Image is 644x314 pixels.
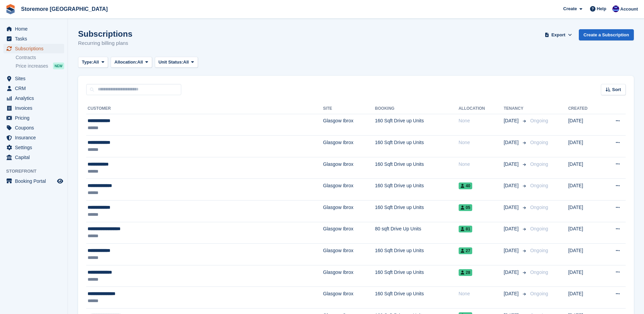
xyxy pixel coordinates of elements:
span: All [137,59,143,66]
button: Export [544,29,573,40]
span: 40 [459,182,472,189]
span: Analytics [15,93,56,103]
a: menu [3,133,64,142]
td: [DATE] [568,114,602,136]
span: Type: [82,59,93,66]
span: [DATE] [504,247,520,254]
span: Storefront [6,168,68,175]
td: 160 Sqft Drive up Units [375,179,459,200]
a: Preview store [56,177,64,185]
a: menu [3,44,64,53]
a: Storemore [GEOGRAPHIC_DATA] [18,3,110,15]
span: Create [563,5,577,12]
td: Glasgow Ibrox [323,222,375,244]
a: menu [3,153,64,162]
span: Subscriptions [15,44,56,53]
a: menu [3,84,64,93]
span: Invoices [15,103,56,113]
span: Capital [15,153,56,162]
span: [DATE] [504,290,520,297]
div: None [459,161,504,168]
span: All [93,59,99,66]
td: Glasgow Ibrox [323,265,375,287]
span: Ongoing [530,161,548,167]
span: Ongoing [530,140,548,145]
div: NEW [53,63,64,69]
td: 160 Sqft Drive up Units [375,287,459,309]
a: menu [3,113,64,123]
th: Customer [86,103,323,114]
td: 160 Sqft Drive up Units [375,157,459,179]
span: [DATE] [504,204,520,211]
span: Unit Status: [159,59,183,66]
span: Ongoing [530,183,548,188]
span: Price increases [16,63,48,69]
td: [DATE] [568,179,602,200]
h1: Subscriptions [78,29,132,38]
span: 81 [459,226,472,232]
button: Allocation: All [111,57,152,68]
td: [DATE] [568,200,602,222]
th: Booking [375,103,459,114]
a: menu [3,103,64,113]
td: Glasgow Ibrox [323,114,375,136]
div: None [459,117,504,124]
td: [DATE] [568,244,602,265]
div: None [459,139,504,146]
td: 160 Sqft Drive up Units [375,265,459,287]
span: Ongoing [530,226,548,231]
span: Export [551,32,565,38]
td: 80 sqft Drive Up Units [375,222,459,244]
span: Sort [612,86,621,93]
span: CRM [15,84,56,93]
span: Coupons [15,123,56,133]
span: Insurance [15,133,56,142]
span: Tasks [15,34,56,43]
td: 160 Sqft Drive up Units [375,244,459,265]
a: menu [3,143,64,152]
span: Ongoing [530,269,548,275]
span: Ongoing [530,205,548,210]
span: Allocation: [114,59,137,66]
th: Allocation [459,103,504,114]
td: 160 Sqft Drive up Units [375,200,459,222]
td: Glasgow Ibrox [323,179,375,200]
td: [DATE] [568,222,602,244]
span: Ongoing [530,291,548,296]
span: [DATE] [504,161,520,168]
td: Glasgow Ibrox [323,244,375,265]
span: Booking Portal [15,176,56,186]
span: 28 [459,269,472,276]
button: Unit Status: All [155,57,198,68]
span: 27 [459,247,472,254]
td: Glasgow Ibrox [323,287,375,309]
span: Pricing [15,113,56,123]
p: Recurring billing plans [78,39,132,47]
th: Tenancy [504,103,528,114]
span: Ongoing [530,118,548,123]
td: 160 Sqft Drive up Units [375,114,459,136]
span: [DATE] [504,139,520,146]
span: Sites [15,74,56,83]
th: Site [323,103,375,114]
th: Created [568,103,602,114]
span: Ongoing [530,248,548,253]
img: Angela [612,5,619,12]
a: menu [3,24,64,34]
td: [DATE] [568,265,602,287]
span: [DATE] [504,182,520,189]
span: Settings [15,143,56,152]
td: [DATE] [568,287,602,309]
span: 05 [459,204,472,211]
a: menu [3,176,64,186]
span: Home [15,24,56,34]
img: stora-icon-8386f47178a22dfd0bd8f6a31ec36ba5ce8667c1dd55bd0f319d3a0aa187defe.svg [5,4,16,14]
span: [DATE] [504,269,520,276]
td: [DATE] [568,136,602,157]
td: Glasgow Ibrox [323,157,375,179]
span: [DATE] [504,225,520,232]
div: None [459,290,504,297]
a: Price increases NEW [16,62,64,70]
td: Glasgow Ibrox [323,200,375,222]
span: All [183,59,189,66]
